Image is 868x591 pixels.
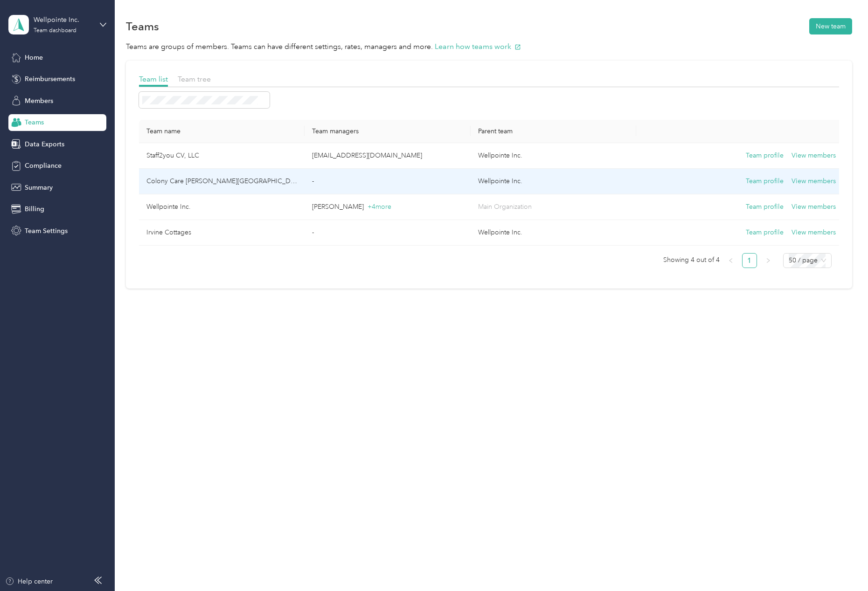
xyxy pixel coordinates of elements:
[761,253,776,268] li: Next Page
[126,21,159,31] h1: Teams
[305,169,470,194] td: -
[25,74,75,84] span: Reimbursements
[312,177,314,185] span: -
[792,202,836,212] button: View members
[746,227,784,238] button: Team profile
[663,253,720,267] span: Showing 4 out of 4
[139,194,305,220] td: Wellpointe Inc.
[139,143,305,169] td: Staff2you CV, LLC
[305,120,470,143] th: Team managers
[178,75,211,83] span: Team tree
[478,202,629,212] p: Main Organization
[792,151,836,161] button: View members
[471,220,636,246] td: Wellpointe Inc.
[809,18,852,34] button: New team
[305,220,470,246] td: -
[789,254,826,268] span: 50 / page
[471,120,636,143] th: Parent team
[792,227,836,238] button: View members
[126,41,852,53] p: Teams are groups of members. Teams can have different settings, rates, managers and more.
[742,253,757,268] li: 1
[139,169,305,194] td: Colony Care Sherman Oaks / Valley Glen
[139,120,305,143] th: Team name
[139,75,168,83] span: Team list
[25,53,43,62] span: Home
[34,15,92,25] div: Wellpointe Inc.
[139,220,305,246] td: Irvine Cottages
[25,117,44,127] span: Teams
[25,183,53,192] span: Summary
[761,253,776,268] button: right
[743,254,757,268] a: 1
[25,96,53,106] span: Members
[728,258,734,263] span: left
[765,258,771,263] span: right
[746,151,784,161] button: Team profile
[25,226,68,236] span: Team Settings
[25,139,64,149] span: Data Exports
[746,176,784,186] button: Team profile
[471,169,636,194] td: Wellpointe Inc.
[368,203,391,211] span: + 4 more
[5,577,53,586] button: Help center
[312,151,463,161] p: [EMAIL_ADDRESS][DOMAIN_NAME]
[783,253,832,268] div: Page Size
[25,204,44,214] span: Billing
[312,202,463,212] p: [PERSON_NAME]
[34,28,76,34] div: Team dashboard
[723,253,738,268] button: left
[25,161,62,171] span: Compliance
[723,253,738,268] li: Previous Page
[746,202,784,212] button: Team profile
[435,41,521,53] button: Learn how teams work
[792,176,836,186] button: View members
[471,194,636,220] td: Main Organization
[312,228,314,236] span: -
[816,539,868,591] iframe: Everlance-gr Chat Button Frame
[471,143,636,169] td: Wellpointe Inc.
